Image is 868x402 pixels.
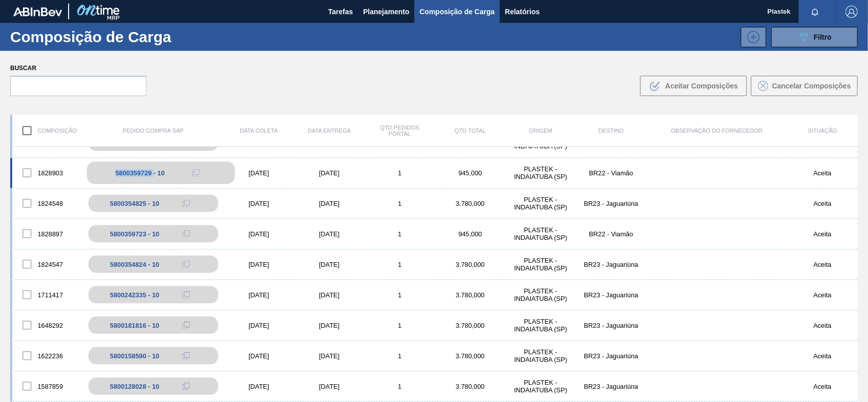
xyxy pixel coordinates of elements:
img: Logout [846,6,858,18]
div: 1828897 [12,223,83,244]
div: 3.780,000 [435,383,506,390]
div: 945,000 [435,169,506,177]
div: [DATE] [224,200,294,207]
div: 1 [365,291,435,299]
div: [DATE] [294,291,365,299]
div: PLASTEK - INDAIATUBA (SP) [505,196,576,211]
div: 1828903 [12,162,83,183]
div: BR22 - Viamão [576,169,647,177]
div: 5800128028 - 10 [110,383,159,390]
div: 1 [365,383,435,390]
div: PLASTEK - INDAIATUBA (SP) [505,257,576,272]
div: Aceita [787,322,858,329]
div: Pedido Compra SAP [83,128,224,134]
div: Qtd Pedidos Portal [365,125,435,137]
div: BR23 - Jaguariúna [576,322,647,329]
div: Copiar [176,289,196,301]
div: 3.780,000 [435,291,506,299]
div: Aceita [787,169,858,177]
div: 1711417 [12,284,83,305]
div: [DATE] [224,383,294,390]
div: Composição [12,120,83,141]
div: BR22 - Viamão [576,230,647,238]
div: Origem [505,128,576,134]
div: 1 [365,169,435,177]
div: PLASTEK - INDAIATUBA (SP) [505,287,576,302]
div: [DATE] [294,230,365,238]
div: Aceita [787,291,858,299]
span: Tarefas [328,6,353,18]
div: 5800158590 - 10 [110,352,159,360]
div: BR23 - Jaguariúna [576,261,647,268]
div: Copiar [176,350,196,362]
div: 1 [365,352,435,360]
div: 1824547 [12,254,83,275]
div: 945,000 [435,230,506,238]
div: [DATE] [224,261,294,268]
div: Aceita [787,261,858,268]
div: [DATE] [294,169,365,177]
div: 1 [365,200,435,207]
span: Relatórios [505,6,540,18]
div: BR23 - Jaguariúna [576,383,647,390]
div: [DATE] [294,261,365,268]
div: Aceita [787,230,858,238]
div: [DATE] [224,322,294,329]
div: PLASTEK - INDAIATUBA (SP) [505,165,576,180]
div: BR23 - Jaguariúna [576,352,647,360]
h1: Composição de Carga [10,31,174,43]
div: Copiar [176,197,196,209]
div: Data coleta [224,128,294,134]
button: Notificações [799,5,831,19]
div: Aceita [787,200,858,207]
span: Composição de Carga [420,6,495,18]
img: TNhmsLtSVTkK8tSr43FrP2fwEKptu5GPRR3wAAAABJRU5ErkJggg== [13,7,62,16]
div: 3.780,000 [435,352,506,360]
button: Aceitar Composições [640,76,747,96]
div: 5800359723 - 10 [110,230,159,238]
div: [DATE] [294,322,365,329]
div: [DATE] [224,291,294,299]
div: PLASTEK - INDAIATUBA (SP) [505,226,576,241]
div: [DATE] [294,383,365,390]
span: Aceitar Composições [665,82,738,90]
div: 1 [365,261,435,268]
div: BR23 - Jaguariúna [576,200,647,207]
div: 1824548 [12,193,83,214]
div: [DATE] [294,352,365,360]
div: Copiar [176,319,196,331]
div: 1622236 [12,345,83,366]
div: 5800354825 - 10 [110,200,159,207]
div: 1 [365,230,435,238]
div: 3.780,000 [435,322,506,329]
div: 5800359729 - 10 [115,169,165,177]
button: Cancelar Composições [751,76,858,96]
div: Data entrega [294,128,365,134]
div: Copiar [176,258,196,270]
div: 1648292 [12,315,83,336]
span: Cancelar Composições [772,82,851,90]
div: Nova Composição [736,27,766,47]
button: Filtro [771,27,858,47]
div: Aceita [787,352,858,360]
div: 1 [365,322,435,329]
div: Copiar [176,228,196,240]
div: Observação do Fornecedor [646,128,787,134]
span: Filtro [814,33,832,41]
div: [DATE] [224,169,294,177]
div: Copiar [176,380,196,392]
label: Buscar [10,61,146,76]
div: BR23 - Jaguariúna [576,291,647,299]
div: Copiar [186,167,206,179]
div: PLASTEK - INDAIATUBA (SP) [505,379,576,394]
span: Planejamento [363,6,409,18]
div: Aceita [787,383,858,390]
div: 1587859 [12,376,83,397]
div: [DATE] [294,200,365,207]
div: [DATE] [224,230,294,238]
div: Destino [576,128,647,134]
div: PLASTEK - INDAIATUBA (SP) [505,318,576,333]
div: PLASTEK - INDAIATUBA (SP) [505,348,576,363]
div: 5800181816 - 10 [110,322,159,329]
div: 3.780,000 [435,261,506,268]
